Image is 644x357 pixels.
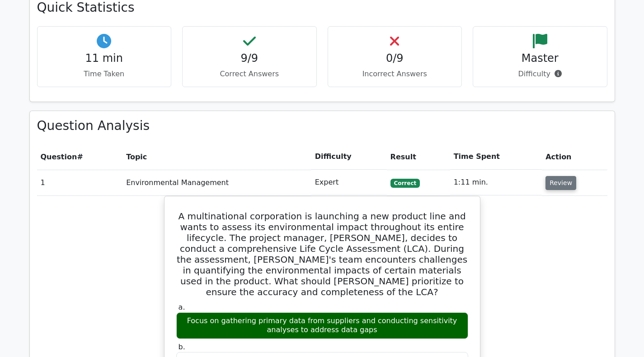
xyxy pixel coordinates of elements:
h5: A multinational corporation is launching a new product line and wants to assess its environmental... [175,211,469,297]
span: Correct [390,179,420,188]
h4: 0/9 [335,52,455,65]
button: Review [545,176,576,190]
h4: 9/9 [190,52,309,65]
span: a. [179,303,185,311]
th: Action [542,144,607,170]
td: Expert [311,170,387,195]
th: Time Spent [450,144,542,170]
span: b. [179,343,185,351]
th: Difficulty [311,144,387,170]
th: Topic [122,144,311,170]
h3: Question Analysis [37,118,607,134]
th: # [37,144,123,170]
p: Incorrect Answers [335,69,455,79]
p: Difficulty [480,69,600,79]
p: Time Taken [45,69,164,79]
h4: Master [480,52,600,65]
p: Correct Answers [190,69,309,79]
td: Environmental Management [122,170,311,195]
h4: 11 min [45,52,164,65]
th: Result [387,144,450,170]
div: Focus on gathering primary data from suppliers and conducting sensitivity analyses to address dat... [176,312,468,339]
span: Question [41,153,77,161]
td: 1 [37,170,123,195]
td: 1:11 min. [450,170,542,195]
